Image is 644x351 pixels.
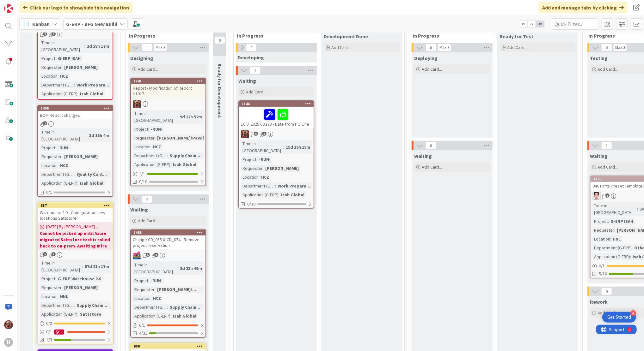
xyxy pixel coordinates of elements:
div: 1453 [131,230,205,235]
div: H [4,338,13,347]
span: : [62,284,63,291]
div: Isah Global [78,90,105,97]
span: Add Card... [138,66,158,72]
span: Add Card... [598,164,618,170]
span: : [610,235,611,242]
div: HCZ [260,174,271,181]
span: : [150,143,151,150]
span: : [77,311,78,318]
div: HNL [58,293,70,300]
div: Isah Global [78,180,105,187]
div: [PERSON_NAME] [63,64,99,71]
span: Ready for Test [500,33,533,39]
span: : [150,295,151,302]
div: Add and manage tabs by clicking [538,2,628,13]
span: : [74,171,75,178]
div: Application (G-ERP) [40,90,77,97]
div: Project [133,126,148,133]
span: Developing [238,54,264,61]
div: 1453Change CD_055 & CD_074 - Remove project reservation [131,230,205,249]
div: Department (G-ERP) [40,81,74,88]
div: 1456 [38,105,113,111]
div: Location [40,293,58,300]
div: 0/1 [131,321,205,329]
div: Quality Cont... [75,171,108,178]
div: HCZ [58,162,70,169]
span: : [55,144,56,151]
span: : [62,64,63,71]
span: 4/31 [139,330,147,336]
span: Designing [130,55,153,61]
div: 16.9 .2025 CD173 - Date from PO Line [239,107,314,128]
span: 1 [250,67,261,74]
span: 0 [426,142,436,149]
span: Support [13,1,29,9]
div: Open Get Started checklist, remaining modules: 4 [602,312,636,323]
div: 57d 21h 17m [83,263,111,270]
span: : [614,227,615,234]
div: Application (G-ERP) [133,312,170,319]
div: Requester [40,64,62,71]
span: : [177,113,178,120]
div: Isah Global [171,161,198,168]
span: 0/10 [139,178,147,185]
span: : [87,132,88,139]
div: Max 3 [439,46,449,49]
span: 1x [519,21,527,27]
span: Add Card... [422,66,442,72]
div: 1241 [131,78,205,84]
div: Application (G-ERP) [241,191,279,198]
span: : [74,81,75,88]
div: Department (G-ERP) [592,244,632,251]
span: 0/1 [46,189,52,196]
div: HNL [611,235,622,242]
div: G-ERP ISAH [56,55,82,62]
span: 0 [246,44,257,51]
div: Project [133,277,148,284]
span: 0 [426,44,436,51]
a: Time in [GEOGRAPHIC_DATA]:2d 18h 17mProject:G-ERP ISAHRequester:[PERSON_NAME]Location:HCZDepartme... [37,15,113,100]
span: : [256,156,257,163]
div: Department (G-ERP) [241,182,275,189]
div: Requester [40,284,62,291]
span: Add Card... [422,164,442,170]
div: G-ERP Warehouse 2.0 [56,275,103,282]
img: JK [133,100,141,108]
div: Time in [GEOGRAPHIC_DATA] [133,261,177,275]
div: 3d 16h 4m [88,132,111,139]
span: : [263,165,264,172]
div: Change CD_055 & CD_074 - Remove project reservation [131,235,205,249]
span: 0 / 1 [46,329,52,335]
div: 1/1 [131,170,205,178]
span: : [155,134,156,141]
span: : [55,275,56,282]
div: 1241Report - Modification of Report H1017 [131,78,205,98]
span: Rework [590,299,608,305]
div: 4 [630,310,636,316]
div: Time in [GEOGRAPHIC_DATA] [592,202,637,216]
div: Project [241,156,256,163]
div: JK [239,130,314,138]
span: 0 [601,288,612,295]
span: 2x [527,21,536,27]
div: 0/2 [38,319,113,327]
span: : [637,205,638,212]
div: Application (G-ERP) [133,161,170,168]
div: Requester [40,153,62,160]
img: Visit kanbanzone.com [4,4,13,13]
div: Requester [133,134,155,141]
div: Supply Chain... [168,152,202,159]
div: [PERSON_NAME]/... [156,286,198,293]
div: Department (G-ERP) [40,302,74,309]
span: 0 / 2 [46,320,52,327]
div: Max 3 [156,46,165,49]
span: 5 [254,132,258,136]
span: : [84,43,85,50]
span: : [155,286,156,293]
b: Cannot be picked up until Azure migrated Sattstore test is rolled back to on-prem. Awaiting Infra [40,230,111,249]
div: Requester [592,227,614,234]
span: Waiting [238,78,256,84]
span: Waiting [414,153,432,159]
span: : [58,162,58,169]
span: Deploying [414,55,438,61]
